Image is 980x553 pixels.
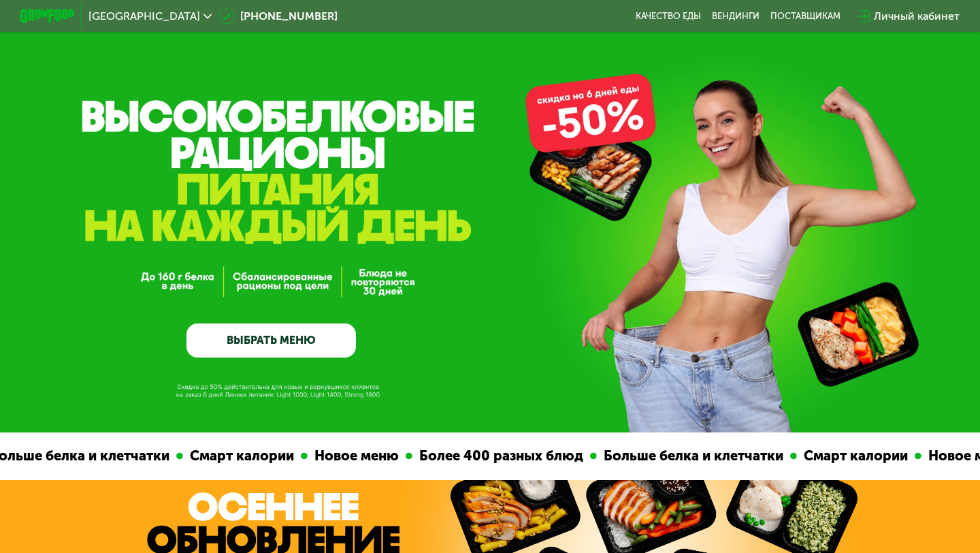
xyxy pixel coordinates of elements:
[411,445,589,467] div: Более 400 разных блюд
[636,11,701,22] a: Качество еды
[595,445,789,467] div: Больше белка и клетчатки
[88,11,200,22] span: [GEOGRAPHIC_DATA]
[770,11,840,22] div: поставщикам
[306,445,404,467] div: Новое меню
[186,323,356,358] a: ВЫБРАТЬ МЕНЮ
[874,8,960,25] div: Личный кабинет
[712,11,759,22] a: Вендинги
[182,445,299,467] div: Смарт калории
[796,445,913,467] div: Смарт калории
[218,8,338,25] a: [PHONE_NUMBER]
